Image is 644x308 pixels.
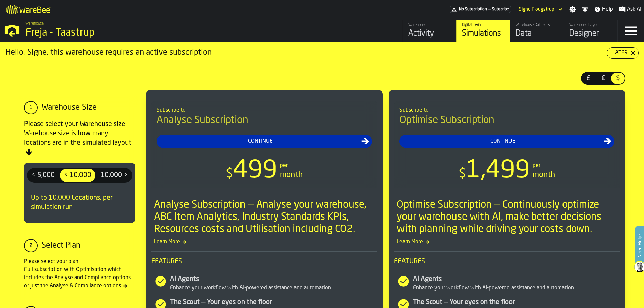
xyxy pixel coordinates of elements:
[610,49,630,57] div: Later
[280,170,303,180] div: month
[462,23,504,27] div: Digital Twin
[516,23,558,27] div: Warehouse Datasets
[636,227,643,264] label: Need Help?
[280,162,288,170] div: per
[413,274,620,284] div: AI Agents
[492,7,509,12] span: Subscribe
[25,21,44,26] span: Warehouse
[60,169,95,182] div: thumb
[29,170,57,181] span: < 5,000
[408,28,451,39] div: Activity
[42,240,80,251] div: Select Plan
[226,167,233,181] span: $
[402,137,604,145] div: Continue
[533,170,555,180] div: month
[5,47,607,58] div: Hello, Signe, this warehouse requires an active subscription
[516,5,564,13] div: DropdownMenuValue-Signe Plougstrup
[170,298,377,307] div: The Scout — Your eyes on the floor
[627,5,641,13] span: Ask AI
[618,20,644,42] label: button-toggle-Menu
[28,169,59,182] div: thumb
[157,114,372,129] h4: Analyse Subscription
[533,162,540,170] div: per
[154,199,377,235] div: Analyse Subscription — Analyse your warehouse, ABC Item Analytics, Industry Standards KPIs, Resou...
[394,238,620,246] span: Learn More
[397,199,620,235] div: Optimise Subscription — Continuously optimize your warehouse with AI, make better decisions with ...
[567,6,579,13] label: button-toggle-Settings
[399,114,615,129] h4: Optimise Subscription
[579,6,591,13] label: button-toggle-Notifications
[459,7,487,12] span: No Subscription
[157,135,372,148] button: button-Continue
[27,188,132,218] div: Up to 10,000 Locations, per simulation run
[24,101,38,114] div: 1
[583,74,594,83] span: £
[42,102,97,113] div: Warehouse Size
[569,23,612,27] div: Warehouse Layout
[450,6,511,13] a: link-to-/wh/i/36c4991f-68ef-4ca7-ab45-a2252c911eea/pricing/
[459,167,466,181] span: $
[462,28,504,39] div: Simulations
[61,170,94,181] span: < 10,000
[24,239,38,252] div: 2
[25,27,207,39] div: Freja - Taastrup
[399,135,615,148] button: button-Continue
[97,169,132,182] div: thumb
[402,20,456,42] a: link-to-/wh/i/36c4991f-68ef-4ca7-ab45-a2252c911eea/feed/
[151,257,377,266] span: Features
[596,72,610,85] label: button-switch-multi-€
[408,23,451,27] div: Warehouse
[607,47,639,59] button: button-Later
[413,284,620,292] div: Enhance your workflow with AI-powered assistance and automation
[466,159,530,183] span: 1,499
[151,238,377,246] span: Learn More
[98,170,130,181] span: 10,000 >
[591,5,616,13] label: button-toggle-Help
[170,284,377,292] div: Enhance your workflow with AI-powered assistance and automation
[516,28,558,39] div: Data
[157,106,372,114] div: Subscribe to
[59,168,96,183] label: button-switch-multi-< 10,000
[394,257,620,266] span: Features
[611,73,625,84] div: thumb
[450,6,511,13] div: Menu Subscription
[519,7,554,12] div: DropdownMenuValue-Signe Plougstrup
[581,72,596,85] label: button-switch-multi-£
[399,106,615,114] div: Subscribe to
[159,137,361,145] div: Continue
[413,298,620,307] div: The Scout — Your eyes on the floor
[24,258,135,290] div: Please select your plan: Full subscription with Optimisation which includes the Analyse and Compl...
[233,159,277,183] span: 499
[488,7,491,12] span: —
[563,20,617,42] a: link-to-/wh/i/36c4991f-68ef-4ca7-ab45-a2252c911eea/designer
[582,73,595,84] div: thumb
[612,74,623,83] span: $
[96,168,132,183] label: button-switch-multi-10,000 >
[456,20,510,42] a: link-to-/wh/i/36c4991f-68ef-4ca7-ab45-a2252c911eea/simulations
[602,5,613,13] span: Help
[616,5,644,13] label: button-toggle-Ask AI
[610,72,625,85] label: button-switch-multi-$
[596,73,610,84] div: thumb
[569,28,612,39] div: Designer
[598,74,608,83] span: €
[170,274,377,284] div: AI Agents
[24,120,135,157] div: Please select your Warehouse size. Warehouse size is how many locations are in the simulated layout.
[510,20,563,42] a: link-to-/wh/i/36c4991f-68ef-4ca7-ab45-a2252c911eea/data
[27,168,59,183] label: button-switch-multi-< 5,000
